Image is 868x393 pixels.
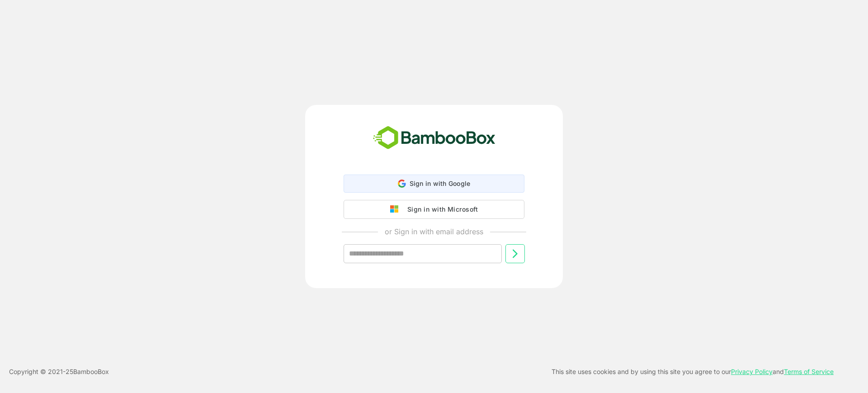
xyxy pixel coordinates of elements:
[552,366,834,377] p: This site uses cookies and by using this site you agree to our and
[784,368,834,375] a: Terms of Service
[731,368,773,375] a: Privacy Policy
[385,226,483,237] p: or Sign in with email address
[410,180,471,187] span: Sign in with Google
[9,366,109,377] p: Copyright © 2021- 25 BambooBox
[390,205,403,213] img: google
[403,204,478,215] div: Sign in with Microsoft
[344,200,524,219] button: Sign in with Microsoft
[368,123,500,153] img: bamboobox
[344,175,524,193] div: Sign in with Google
